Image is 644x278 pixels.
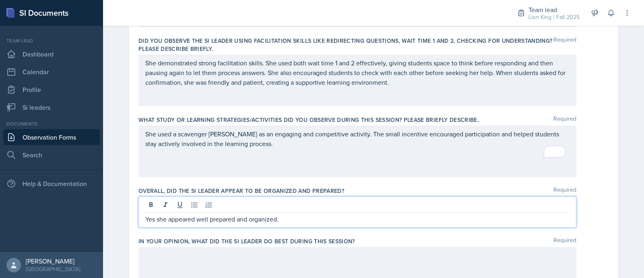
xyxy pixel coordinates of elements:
div: Lion King / Fall 2025 [528,13,580,21]
label: What study or learning strategies/activities did you observe during this session? Please briefly ... [138,116,479,124]
span: Required [553,237,576,245]
label: Did you observe the SI Leader using facilitation skills like redirecting questions, wait time 1 a... [138,37,553,53]
a: Profile [3,82,100,98]
span: Required [553,187,576,195]
span: Required [553,116,576,124]
span: Required [553,37,576,53]
div: Team lead [528,5,580,15]
div: Help & Documentation [3,176,100,192]
div: Team lead [3,37,100,44]
p: Yes she appeared well prepared and organized. [145,214,570,224]
label: Overall, did the SI Leader appear to be organized and prepared? [138,187,344,195]
a: Calendar [3,64,100,80]
p: She demonstrated strong facilitation skills. She used both wait time 1 and 2 effectively, giving ... [145,58,570,87]
div: [PERSON_NAME] [26,257,80,265]
div: To enrich screen reader interactions, please activate Accessibility in Grammarly extension settings [145,129,570,158]
div: [GEOGRAPHIC_DATA] [26,265,80,273]
p: She used a scavenger [PERSON_NAME] as an engaging and competitive activity. The small incentive e... [145,129,570,148]
div: Documents [3,120,100,128]
a: Observation Forms [3,129,100,145]
a: Search [3,147,100,163]
label: In your opinion, what did the SI Leader do BEST during this session? [138,237,355,245]
a: Dashboard [3,46,100,62]
a: Si leaders [3,99,100,115]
